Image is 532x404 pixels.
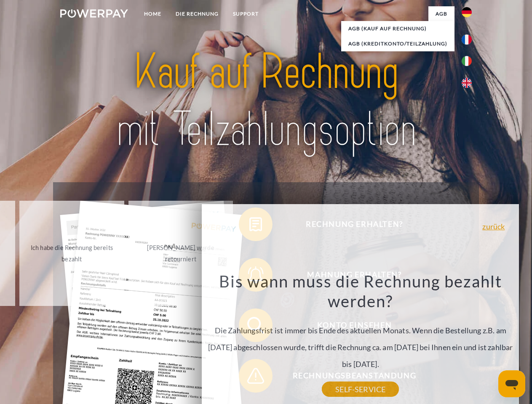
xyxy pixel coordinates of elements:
a: agb [428,6,454,21]
img: title-powerpay_de.svg [80,40,452,161]
div: Ich habe die Rechnung bereits bezahlt [24,242,119,265]
img: logo-powerpay-white.svg [60,9,128,18]
a: Home [137,6,168,21]
a: SELF-SERVICE [322,382,399,397]
img: en [462,78,472,88]
div: [PERSON_NAME] wurde retourniert [134,242,228,265]
a: zurück [482,223,505,230]
h3: Bis wann muss die Rechnung bezahlt werden? [207,271,514,311]
img: it [462,56,472,66]
a: AGB (Kauf auf Rechnung) [341,21,454,36]
a: AGB (Kreditkonto/Teilzahlung) [341,36,454,51]
img: de [462,7,472,17]
a: DIE RECHNUNG [168,6,226,21]
div: Die Zahlungsfrist ist immer bis Ende des aktuellen Monats. Wenn die Bestellung z.B. am [DATE] abg... [207,271,514,389]
a: SUPPORT [226,6,266,21]
img: fr [462,35,472,45]
iframe: Schaltfläche zum Öffnen des Messaging-Fensters [498,370,525,397]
